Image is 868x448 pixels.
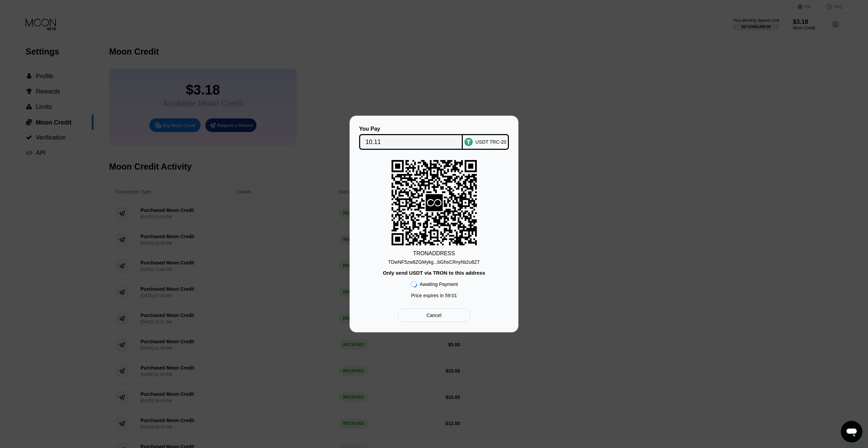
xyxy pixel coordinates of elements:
[445,293,457,298] span: 59 : 01
[420,281,458,287] div: Awaiting Payment
[383,270,485,276] div: Only send USDT via TRON to this address
[411,293,457,298] div: Price expires in
[427,312,442,318] div: Cancel
[413,250,455,257] div: TRON ADDRESS
[359,126,463,132] div: You Pay
[475,139,506,145] div: USDT TRC-20
[841,421,863,443] iframe: Button to launch messaging window
[388,259,480,265] div: TDwNF5zw8ZGMykg...bGhsCRnyhb2u8ZT
[388,257,480,265] div: TDwNF5zw8ZGMykg...bGhsCRnyhb2u8ZT
[360,126,508,150] div: You PayUSDT TRC-20
[398,308,470,322] div: Cancel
